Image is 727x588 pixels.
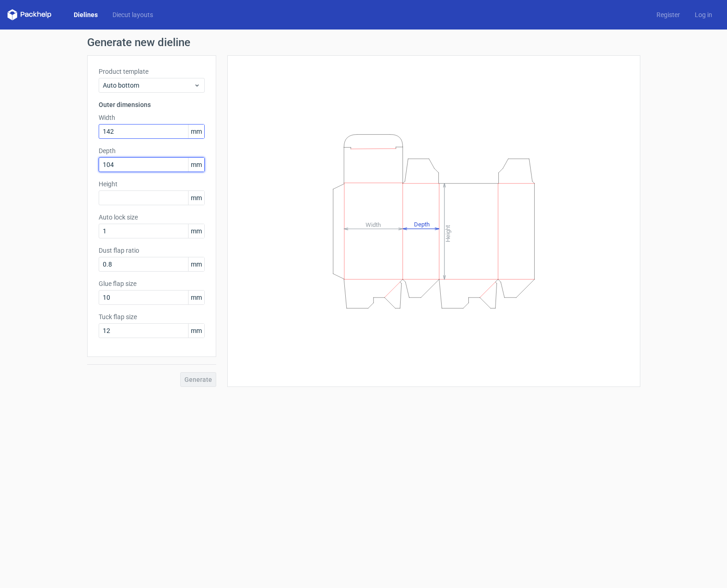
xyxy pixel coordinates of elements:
span: mm [188,125,204,138]
label: Tuck flap size [99,312,205,321]
span: mm [188,191,204,205]
span: Auto bottom [103,81,194,90]
label: Depth [99,146,205,155]
h3: Outer dimensions [99,100,205,109]
tspan: Width [365,221,380,228]
a: Dielines [66,10,105,19]
h1: Generate new dieline [87,37,640,48]
label: Product template [99,67,205,76]
a: Diecut layouts [105,10,160,19]
a: Register [649,10,687,19]
tspan: Depth [414,221,429,228]
span: mm [188,158,204,172]
span: mm [188,224,204,238]
label: Height [99,179,205,189]
span: mm [188,324,204,338]
label: Dust flap ratio [99,246,205,255]
label: Width [99,113,205,122]
span: mm [188,257,204,271]
tspan: Height [444,225,451,242]
a: Log in [687,10,720,19]
label: Glue flap size [99,279,205,288]
label: Auto lock size [99,213,205,222]
span: mm [188,291,204,304]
